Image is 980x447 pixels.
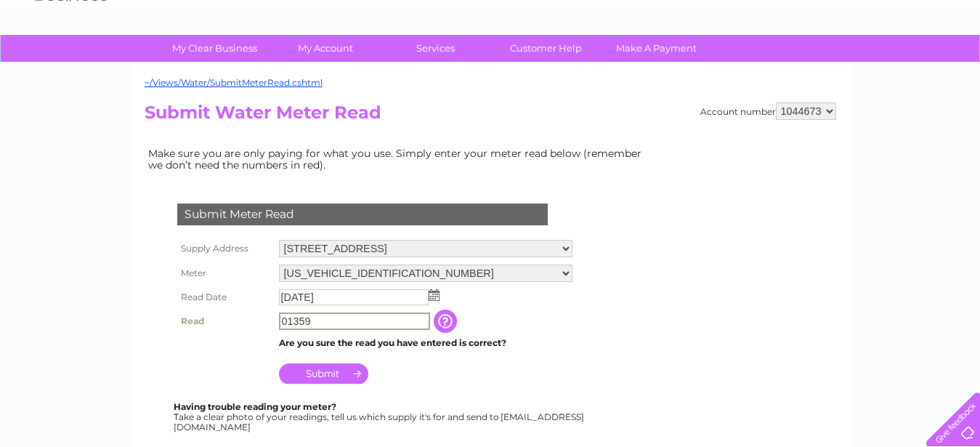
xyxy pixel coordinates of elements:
[801,62,845,73] a: Telecoms
[34,38,108,82] img: logo.png
[883,62,919,73] a: Contact
[376,35,495,62] a: Services
[174,286,275,309] th: Read Date
[706,7,806,25] a: 0333 014 3131
[279,363,368,384] input: Submit
[147,8,834,71] div: Clear Business is a trading name of Verastar Limited (registered in [GEOGRAPHIC_DATA] No. 3667643...
[265,35,385,62] a: My Account
[174,309,275,334] th: Read
[145,102,836,130] h2: Submit Water Meter Read
[174,401,336,412] b: Having trouble reading your meter?
[700,102,836,120] div: Account number
[177,204,548,225] div: Submit Meter Read
[275,334,576,353] td: Are you sure the read you have entered is correct?
[429,289,440,301] img: ...
[145,144,653,174] td: Make sure you are only paying for what you use. Simply enter your meter read below (remember we d...
[724,62,752,73] a: Water
[174,402,586,432] div: Take a clear photo of your readings, tell us which supply it's for and send to [EMAIL_ADDRESS][DO...
[596,35,716,62] a: Make A Payment
[761,62,793,73] a: Energy
[145,77,323,88] a: ~/Views/Water/SubmitMeterRead.cshtml
[932,62,966,73] a: Log out
[155,35,275,62] a: My Clear Business
[174,261,275,286] th: Meter
[486,35,606,62] a: Customer Help
[854,62,875,73] a: Blog
[434,310,460,333] input: Information
[174,236,275,261] th: Supply Address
